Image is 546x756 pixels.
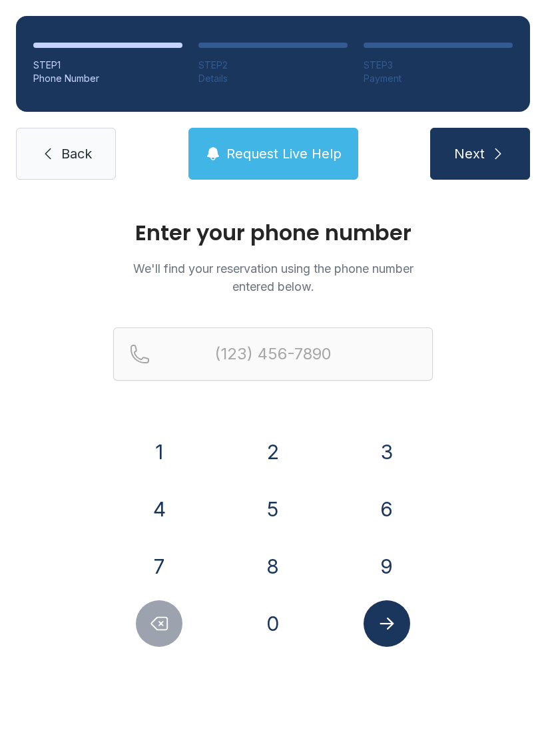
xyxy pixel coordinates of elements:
[250,429,296,475] button: 2
[113,260,433,295] p: We'll find your reservation using the phone number entered below.
[198,72,348,85] div: Details
[136,429,182,475] button: 1
[33,59,182,72] div: STEP 1
[33,72,182,85] div: Phone Number
[364,486,410,532] button: 6
[454,144,485,163] span: Next
[364,72,513,85] div: Payment
[364,429,410,475] button: 3
[226,144,342,163] span: Request Live Help
[136,543,182,590] button: 7
[136,600,182,647] button: Delete number
[364,600,410,647] button: Submit lookup form
[250,543,296,590] button: 8
[113,327,433,381] input: Reservation phone number
[61,144,92,163] span: Back
[113,222,433,244] h1: Enter your phone number
[250,600,296,647] button: 0
[364,543,410,590] button: 9
[198,59,348,72] div: STEP 2
[136,486,182,532] button: 4
[250,486,296,532] button: 5
[364,59,513,72] div: STEP 3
